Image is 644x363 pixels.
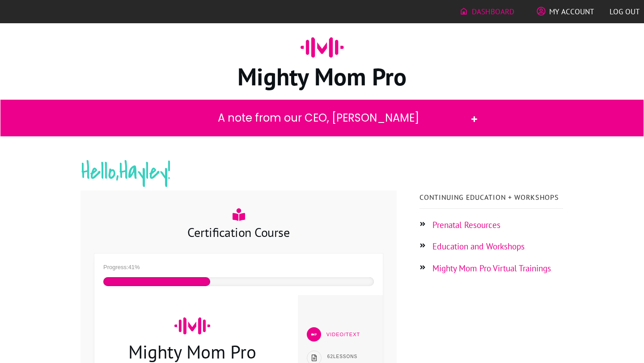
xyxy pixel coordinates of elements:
[103,262,374,273] div: Progress:
[459,4,514,19] a: Dashboard
[327,353,373,361] p: Lessons
[119,155,168,188] span: Hayley
[419,191,563,203] p: Continuing Education + Workshops
[432,263,551,274] a: Mighty Mom Pro Virtual Trainings
[174,317,210,334] img: mighty-mom-ico
[326,332,360,337] span: Video/Text
[128,264,140,270] span: 41%
[327,354,333,359] span: 62
[94,224,383,241] h3: Certification Course
[537,4,594,19] a: My Account
[170,109,466,127] h2: A note from our CEO, [PERSON_NAME]
[432,219,500,230] a: Prenatal Resources
[301,25,344,69] img: ico-mighty-mom
[81,61,563,92] h1: Mighty Mom Pro
[81,155,563,200] h2: Hello, !
[549,4,594,19] span: My Account
[610,4,640,19] a: Log out
[432,241,525,252] a: Education and Workshops
[472,4,514,19] span: Dashboard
